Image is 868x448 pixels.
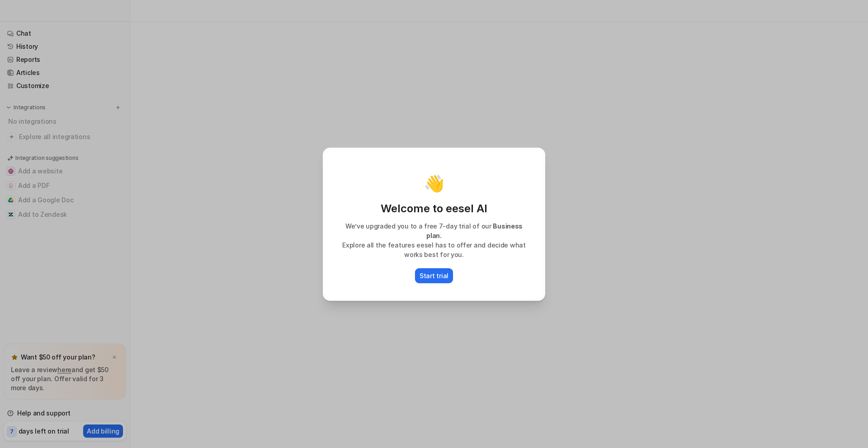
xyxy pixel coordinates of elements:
p: Start trial [420,271,448,280]
p: 👋 [424,174,444,192]
p: We’ve upgraded you to a free 7-day trial of our [333,221,535,240]
p: Explore all the features eesel has to offer and decide what works best for you. [333,240,535,259]
p: Welcome to eesel AI [333,201,535,216]
button: Start trial [415,268,453,283]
